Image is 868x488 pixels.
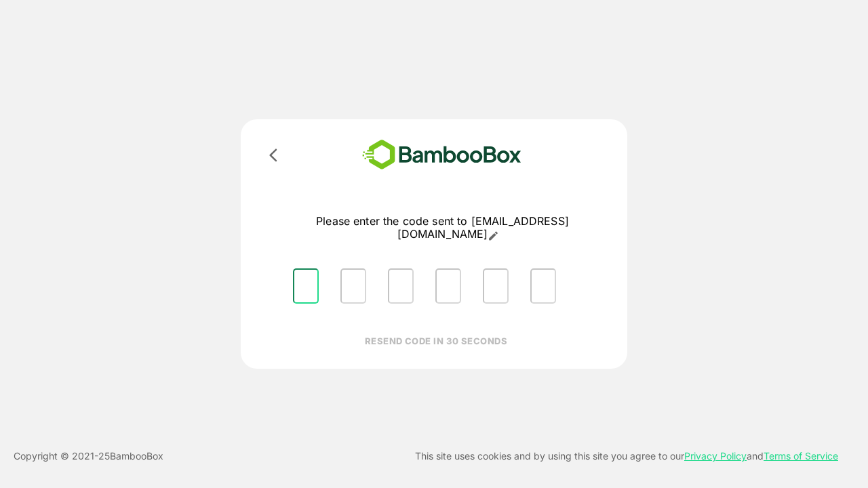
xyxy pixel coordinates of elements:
input: Please enter OTP character 4 [435,268,461,304]
a: Terms of Service [764,450,838,462]
input: Please enter OTP character 3 [388,268,414,304]
p: This site uses cookies and by using this site you agree to our and [415,448,838,464]
input: Please enter OTP character 5 [483,268,509,304]
input: Please enter OTP character 6 [530,268,556,304]
p: Please enter the code sent to [EMAIL_ADDRESS][DOMAIN_NAME] [282,215,603,241]
a: Privacy Policy [684,450,747,462]
p: Copyright © 2021- 25 BambooBox [14,448,163,464]
img: bamboobox [342,136,541,174]
input: Please enter OTP character 1 [293,268,319,304]
input: Please enter OTP character 2 [340,268,366,304]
